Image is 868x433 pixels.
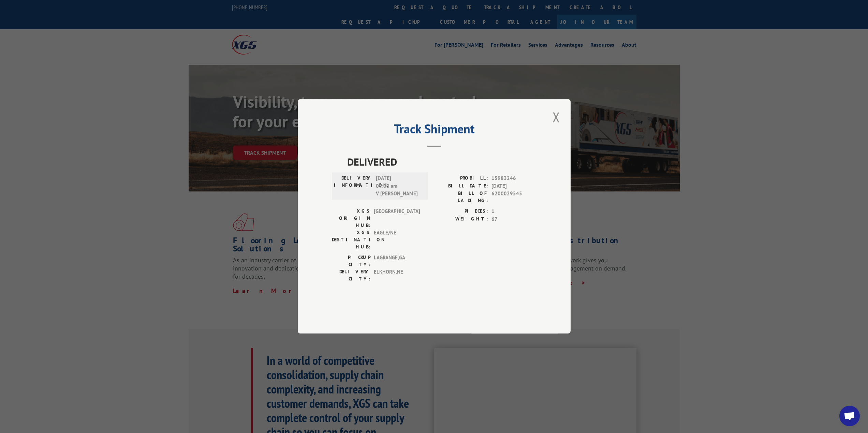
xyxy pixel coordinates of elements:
[434,190,488,204] label: BILL OF LADING:
[374,254,420,268] span: LAGRANGE , GA
[334,175,372,198] label: DELIVERY INFORMATION:
[332,229,370,251] label: XGS DESTINATION HUB:
[332,124,536,137] h2: Track Shipment
[374,268,420,283] span: ELKHORN , NE
[434,215,488,223] label: WEIGHT:
[491,190,536,204] span: 6200029545
[839,406,860,426] a: Open chat
[491,215,536,223] span: 67
[491,182,536,190] span: [DATE]
[550,108,562,126] button: Close modal
[434,208,488,216] label: PIECES:
[332,268,370,283] label: DELIVERY CITY:
[347,154,536,170] span: DELIVERED
[434,182,488,190] label: BILL DATE:
[374,208,420,229] span: [GEOGRAPHIC_DATA]
[374,229,420,251] span: EAGLE/NE
[332,208,370,229] label: XGS ORIGIN HUB:
[491,175,536,183] span: 15983246
[332,254,370,268] label: PICKUP CITY:
[491,208,536,216] span: 1
[434,175,488,183] label: PROBILL:
[376,175,422,198] span: [DATE] 09:00 am V [PERSON_NAME]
